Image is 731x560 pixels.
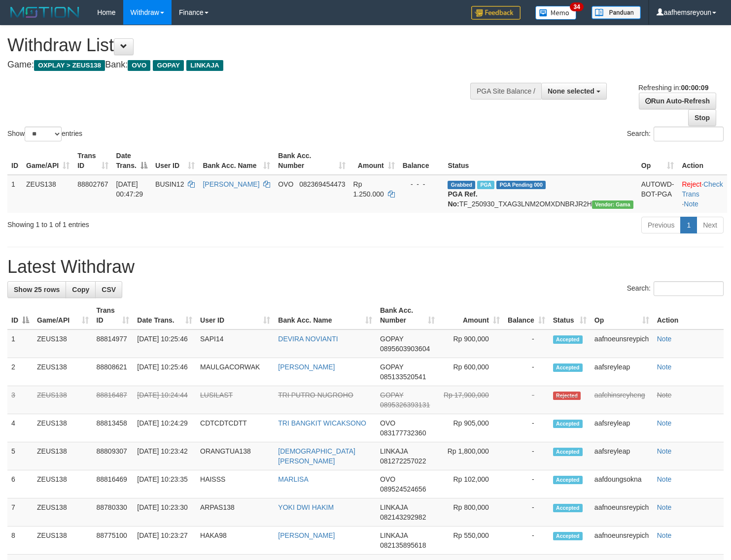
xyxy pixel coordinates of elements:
span: GOPAY [380,363,403,371]
td: HAISSS [196,470,274,498]
a: Previous [641,217,681,233]
td: - [504,527,549,555]
th: Bank Acc. Number: activate to sort column ascending [274,147,349,175]
td: 88808621 [93,358,134,386]
a: Note [657,475,672,483]
td: Rp 1,800,000 [439,442,504,470]
td: [DATE] 10:23:35 [133,470,196,498]
td: 4 [7,414,33,442]
td: 5 [7,442,33,470]
th: Action [678,147,727,175]
td: aafsreyleap [591,358,653,386]
label: Show entries [7,127,82,141]
td: 1 [7,175,22,213]
a: Copy [66,281,96,298]
td: 88813458 [93,414,134,442]
td: aafnoeunsreypich [591,498,653,527]
span: Copy 085133520541 to clipboard [380,373,426,381]
img: panduan.png [592,6,641,19]
img: Feedback.jpg [471,6,521,20]
td: ZEUS138 [33,527,93,555]
td: - [504,498,549,527]
td: CDTCDTCDTT [196,414,274,442]
th: Bank Acc. Name: activate to sort column ascending [274,301,376,329]
button: None selected [541,83,607,99]
td: ZEUS138 [33,414,93,442]
td: ARPAS138 [196,498,274,527]
img: Button%20Memo.svg [535,6,577,20]
span: BUSIN12 [155,180,184,188]
span: LINKAJA [186,60,223,71]
td: - [504,329,549,358]
td: [DATE] 10:24:29 [133,414,196,442]
div: - - - [403,179,440,189]
td: [DATE] 10:25:46 [133,329,196,358]
a: Note [657,447,672,455]
select: Showentries [25,127,62,141]
img: MOTION_logo.png [7,5,82,20]
th: Trans ID: activate to sort column ascending [73,147,112,175]
span: Rp 1.250.000 [353,180,384,198]
span: LINKAJA [380,531,408,539]
td: 88780330 [93,498,134,527]
td: ZEUS138 [33,329,93,358]
span: Accepted [553,476,583,484]
label: Search: [627,127,724,141]
span: OXPLAY > ZEUS138 [34,60,105,71]
span: Grabbed [448,181,475,189]
th: Trans ID: activate to sort column ascending [93,301,134,329]
span: Copy 082143292982 to clipboard [380,513,426,521]
td: Rp 102,000 [439,470,504,498]
th: Bank Acc. Number: activate to sort column ascending [376,301,439,329]
td: - [504,442,549,470]
th: Balance: activate to sort column ascending [504,301,549,329]
td: ZEUS138 [22,175,73,213]
span: OVO [380,419,395,427]
b: PGA Ref. No: [448,190,477,208]
div: PGA Site Balance / [470,83,541,99]
h1: Latest Withdraw [7,257,724,277]
th: Game/API: activate to sort column ascending [22,147,73,175]
a: Next [696,217,724,233]
th: Amount: activate to sort column ascending [349,147,399,175]
span: Copy 082135895618 to clipboard [380,541,426,549]
h4: Game: Bank: [7,60,478,70]
a: 1 [680,217,697,233]
td: Rp 900,000 [439,329,504,358]
th: User ID: activate to sort column ascending [151,147,199,175]
td: - [504,414,549,442]
a: [DEMOGRAPHIC_DATA][PERSON_NAME] [278,447,355,465]
a: Note [657,503,672,511]
td: [DATE] 10:23:30 [133,498,196,527]
td: Rp 17,900,000 [439,386,504,414]
a: Stop [688,109,716,126]
td: aafnoeunsreypich [591,329,653,358]
a: Note [657,363,672,371]
span: Copy 083177732360 to clipboard [380,429,426,437]
td: SAPI14 [196,329,274,358]
span: Accepted [553,532,583,540]
span: CSV [102,286,116,294]
span: Copy 0895326393131 to clipboard [380,401,430,409]
td: 88814977 [93,329,134,358]
span: LINKAJA [380,447,408,455]
th: Action [653,301,724,329]
span: Show 25 rows [14,286,60,294]
span: Accepted [553,420,583,428]
td: ZEUS138 [33,442,93,470]
td: [DATE] 10:25:46 [133,358,196,386]
th: ID: activate to sort column descending [7,301,33,329]
th: Status: activate to sort column ascending [549,301,591,329]
td: AUTOWD-BOT-PGA [637,175,678,213]
td: 3 [7,386,33,414]
a: DEVIRA NOVIANTI [278,335,338,343]
span: OVO [128,60,150,71]
span: Copy 089524524656 to clipboard [380,485,426,493]
td: 1 [7,329,33,358]
th: Balance [399,147,444,175]
span: GOPAY [153,60,184,71]
span: Refreshing in: [638,84,708,92]
td: [DATE] 10:23:42 [133,442,196,470]
span: Marked by aafsreyleap [477,181,494,189]
td: ZEUS138 [33,386,93,414]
